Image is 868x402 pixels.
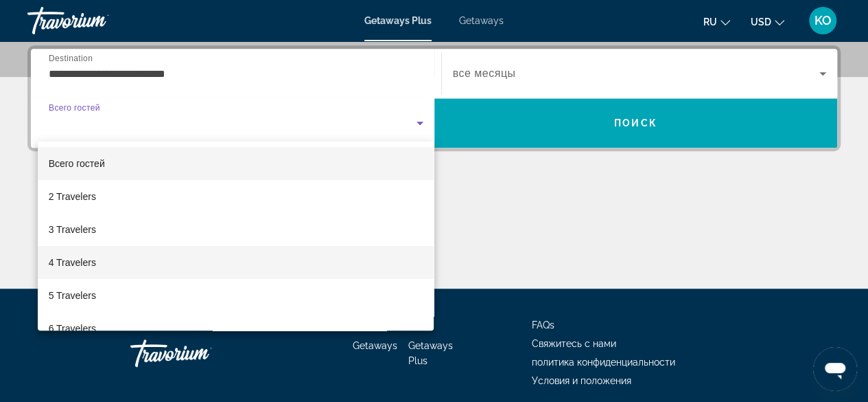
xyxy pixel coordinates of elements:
[49,287,96,304] span: 5 Travelers
[49,221,96,238] span: 3 Travelers
[813,347,857,391] iframe: Кнопка запуска окна обмена сообщениями
[49,188,96,205] span: 2 Travelers
[49,158,105,169] span: Всего гостей
[49,320,96,337] span: 6 Travelers
[49,254,96,271] span: 4 Travelers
